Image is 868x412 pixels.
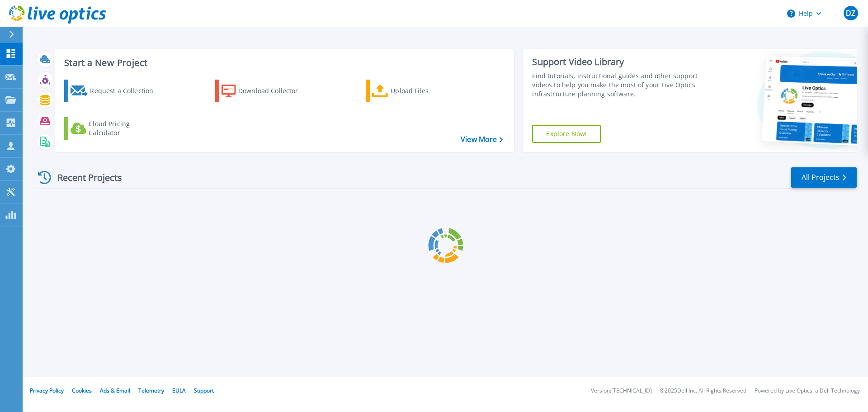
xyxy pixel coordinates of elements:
a: Download Collector [215,80,316,102]
a: Upload Files [366,80,467,102]
a: Support [194,387,214,394]
div: Support Video Library [532,56,702,68]
a: Ads & Email [100,387,130,394]
div: Upload Files [391,82,463,100]
div: Download Collector [238,82,311,100]
li: © 2025 Dell Inc. All Rights Reserved [660,388,746,394]
a: Cloud Pricing Calculator [64,117,165,140]
a: Explore Now! [532,125,601,143]
a: EULA [172,387,186,394]
div: Recent Projects [35,166,134,189]
li: Powered by Live Optics, a Dell Technology [755,388,860,394]
li: Version: [TECHNICAL_ID] [591,388,652,394]
span: DZ [846,9,855,17]
h3: Start a New Project [64,58,503,68]
a: Telemetry [138,387,164,394]
div: Request a Collection [90,82,162,100]
a: Request a Collection [64,80,165,102]
a: Cookies [72,387,92,394]
a: Privacy Policy [30,387,64,394]
div: Find tutorials, instructional guides and other support videos to help you make the most of your L... [532,71,702,99]
div: Cloud Pricing Calculator [89,119,161,137]
a: View More [461,135,503,144]
a: All Projects [791,167,857,188]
